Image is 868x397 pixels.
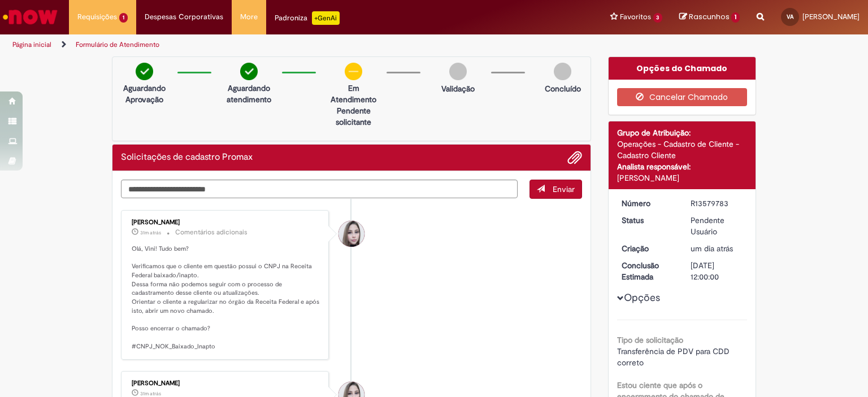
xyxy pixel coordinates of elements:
[275,11,340,25] div: Padroniza
[77,11,117,23] span: Requisições
[140,390,161,397] span: 31m atrás
[613,198,683,209] dt: Número
[613,260,683,282] dt: Conclusão Estimada
[117,82,172,105] p: Aguardando Aprovação
[689,11,730,22] span: Rascunhos
[441,83,475,94] p: Validação
[553,184,575,194] span: Enviar
[338,221,364,247] div: Daniele Aparecida Queiroz
[1,6,59,28] img: ServiceNow
[691,243,733,254] span: um dia atrás
[617,88,748,106] button: Cancelar Chamado
[653,13,663,23] span: 3
[140,390,161,397] time: 01/10/2025 08:39:16
[240,11,258,23] span: More
[222,82,276,105] p: Aguardando atendimento
[691,198,743,209] div: R13579783
[240,63,258,80] img: check-circle-green.png
[691,260,743,282] div: [DATE] 12:00:00
[731,12,740,23] span: 1
[136,63,153,80] img: check-circle-green.png
[132,245,320,351] p: Olá, Vini! Tudo bem? Verificamos que o cliente em questão possui o CNPJ na Receita Federal baixad...
[121,152,253,163] h2: Solicitações de cadastro Promax Histórico de tíquete
[567,150,582,165] button: Adicionar anexos
[8,34,570,55] ul: Trilhas de página
[140,229,161,236] time: 01/10/2025 08:39:22
[617,346,732,368] span: Transferência de PDV para CDD correto
[345,63,362,80] img: circle-minus.png
[691,243,733,254] time: 30/09/2025 08:42:25
[326,82,381,105] p: Em Atendimento
[787,13,793,20] span: VA
[119,13,128,23] span: 1
[554,63,571,80] img: img-circle-grey.png
[617,127,748,138] div: Grupo de Atribuição:
[12,40,51,49] a: Página inicial
[76,40,159,49] a: Formulário de Atendimento
[132,380,320,387] div: [PERSON_NAME]
[691,243,743,254] div: 30/09/2025 08:42:25
[545,83,581,94] p: Concluído
[802,12,860,21] span: [PERSON_NAME]
[175,228,248,237] small: Comentários adicionais
[145,11,223,23] span: Despesas Corporativas
[530,180,582,199] button: Enviar
[620,11,651,23] span: Favoritos
[617,172,748,184] div: [PERSON_NAME]
[326,105,381,128] p: Pendente solicitante
[613,243,683,254] dt: Criação
[613,215,683,226] dt: Status
[312,11,340,25] p: +GenAi
[449,63,467,80] img: img-circle-grey.png
[617,138,748,161] div: Operações - Cadastro de Cliente - Cadastro Cliente
[691,215,743,237] div: Pendente Usuário
[679,12,740,23] a: Rascunhos
[617,161,748,172] div: Analista responsável:
[132,219,320,226] div: [PERSON_NAME]
[609,57,756,80] div: Opções do Chamado
[140,229,161,236] span: 31m atrás
[121,180,518,199] textarea: Digite sua mensagem aqui...
[617,335,683,345] b: Tipo de solicitação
